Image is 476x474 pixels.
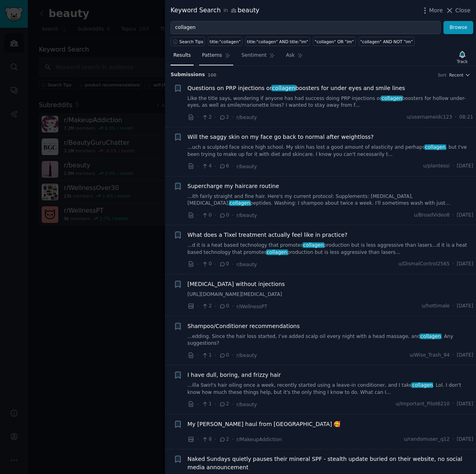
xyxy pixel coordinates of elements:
[202,436,211,443] span: 8
[188,193,474,207] a: ...ith fairly straight and fine hair. Here's my current protocol: Supplements: [MEDICAL_DATA], [M...
[208,73,217,77] span: 100
[453,163,454,170] span: ·
[202,401,211,408] span: 1
[453,303,454,310] span: ·
[219,401,229,408] span: 2
[283,49,306,65] a: Ask
[197,113,199,121] span: ·
[219,163,229,170] span: 6
[420,334,441,339] span: collagen
[453,352,454,359] span: ·
[219,352,229,359] span: 0
[455,6,470,15] span: Close
[407,114,452,121] span: u/usernameidc123
[457,163,473,170] span: [DATE]
[215,260,216,269] span: ·
[215,302,216,311] span: ·
[422,303,450,310] span: u/hottimale
[445,6,470,15] button: Close
[236,402,257,407] span: r/beauty
[381,96,403,101] span: collagen
[219,303,229,310] span: 0
[236,437,282,442] span: r/MakeupAddiction
[223,7,228,14] span: in
[197,260,199,269] span: ·
[232,113,234,121] span: ·
[215,435,216,443] span: ·
[215,113,216,121] span: ·
[239,49,278,65] a: Sentiment
[421,6,443,15] button: More
[360,39,413,44] div: "collagen" AND NOT "im"
[359,37,415,46] a: "collagen" AND NOT "im"
[188,84,405,92] span: Questions on PRP injections or boosters for under eyes and smile lines
[232,302,234,311] span: ·
[455,114,457,121] span: ·
[453,401,454,408] span: ·
[199,49,233,65] a: Patterns
[443,21,473,35] button: Browse
[423,163,450,170] span: u/plantessi
[232,260,234,269] span: ·
[171,49,194,65] a: Results
[429,6,443,15] span: More
[188,291,474,298] a: [URL][DOMAIN_NAME][MEDICAL_DATA]
[414,212,450,219] span: u/BroadVideo8
[188,420,341,428] a: My [PERSON_NAME] haul from [GEOGRAPHIC_DATA] 🥰
[202,303,211,310] span: 2
[409,352,449,359] span: u/Wise_Trash_94
[236,353,257,358] span: r/beauty
[396,401,450,408] span: u/Important_Pilot6210
[219,212,229,219] span: 0
[188,231,348,239] a: What does a Tixel treatment actually feel like in practice?
[438,72,447,78] div: Sort
[215,351,216,359] span: ·
[459,114,473,121] span: 08:21
[313,37,356,46] a: "collagen" OR "im"
[215,400,216,409] span: ·
[457,303,473,310] span: [DATE]
[188,133,374,141] a: Will the saggy skin on my face go back to normal after weightloss?
[457,261,473,268] span: [DATE]
[398,261,449,268] span: u/DismalControl2565
[453,212,454,219] span: ·
[315,39,354,44] div: "collagen" OR "im"
[210,39,241,44] div: title:"collagen"
[449,72,470,78] button: Recent
[197,351,199,359] span: ·
[215,211,216,219] span: ·
[188,371,281,379] a: I have dull, boring, and frizzy hair
[188,144,474,158] a: ...uch a sculpted face since high school. My skin has lost a good amount of elasticity and perhap...
[236,304,267,309] span: r/WellnessPT
[188,322,300,330] span: Shampoo/Conditioner recommendations
[179,39,203,44] span: Search Tips
[457,59,468,64] div: Track
[188,382,474,396] a: ...illa Swirl's hair oiling once a week, recently started using a leave-in conditioner, and I tak...
[188,182,279,190] span: Supercharge my haircare routine
[236,262,257,267] span: r/beauty
[202,114,211,121] span: 2
[188,333,474,347] a: ...edding. Since the hair loss started, I’ve added scalp oil every night with a head massage, and...
[457,352,473,359] span: [DATE]
[188,280,285,288] a: [MEDICAL_DATA] without injections
[245,37,310,46] a: title:"collagen" AND title:"im"
[197,302,199,311] span: ·
[215,162,216,171] span: ·
[232,435,234,443] span: ·
[457,436,473,443] span: [DATE]
[457,401,473,408] span: [DATE]
[242,52,267,59] span: Sentiment
[171,21,441,35] input: Try a keyword related to your business
[247,39,309,44] div: title:"collagen" AND title:"im"
[453,261,454,268] span: ·
[188,455,474,472] a: Naked Sundays quietly pauses their mineral SPF - stealth update buried on their website, no socia...
[219,114,229,121] span: 2
[457,212,473,219] span: [DATE]
[219,436,229,443] span: 2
